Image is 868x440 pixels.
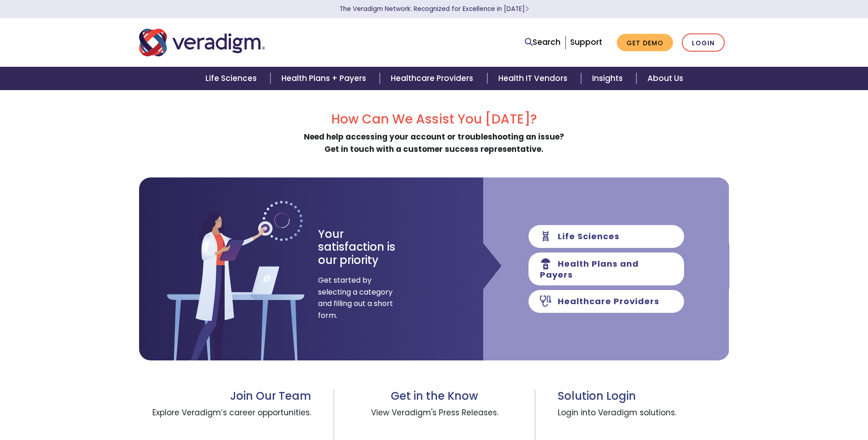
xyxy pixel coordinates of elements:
img: Veradigm logo [139,27,265,58]
a: Healthcare Providers [380,67,487,90]
a: Support [570,37,602,48]
h3: Solution Login [558,390,729,403]
a: Search [525,36,561,48]
a: Get Demo [617,34,673,52]
a: Health IT Vendors [487,67,581,90]
a: Login [682,33,725,52]
span: Login into Veradigm solutions. [558,403,729,436]
a: Life Sciences [194,67,270,90]
a: About Us [636,67,694,90]
span: View Veradigm's Press Releases. [356,403,512,436]
a: Health Plans + Payers [270,67,380,90]
span: Get started by selecting a category and filling out a short form. [318,274,394,321]
strong: Need help accessing your account or troubleshooting an issue? Get in touch with a customer succes... [304,131,564,155]
span: Explore Veradigm’s career opportunities. [139,403,312,436]
h3: Get in the Know [356,390,512,403]
h3: Join Our Team [139,390,312,403]
a: Insights [581,67,636,90]
a: The Veradigm Network: Recognized for Excellence in [DATE]Learn More [340,5,529,13]
h2: How Can We Assist You [DATE]? [139,112,729,127]
h3: Your satisfaction is our priority [318,228,412,267]
span: Learn More [525,5,529,13]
